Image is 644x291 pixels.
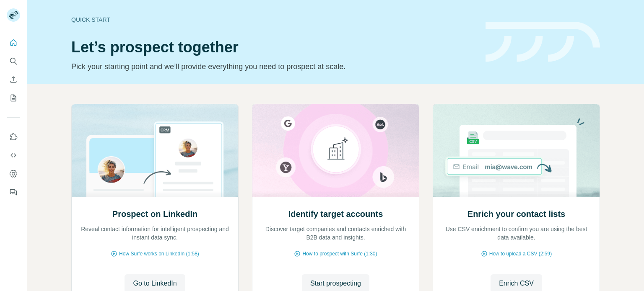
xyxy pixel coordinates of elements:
[310,278,361,288] span: Start prospecting
[133,278,177,288] span: Go to LinkedIn
[71,15,475,24] div: Quick start
[7,72,20,87] button: Enrich CSV
[112,208,197,220] h2: Prospect on LinkedIn
[489,250,552,258] span: How to upload a CSV (2:59)
[71,39,475,56] h1: Let’s prospect together
[302,250,377,258] span: How to prospect with Surfe (1:30)
[433,104,600,197] img: Enrich your contact lists
[7,90,20,106] button: My lists
[499,278,534,288] span: Enrich CSV
[119,250,199,258] span: How Surfe works on LinkedIn (1:58)
[486,22,600,62] img: banner
[80,225,230,242] p: Reveal contact information for intelligent prospecting and instant data sync.
[7,35,20,50] button: Quick start
[261,225,410,242] p: Discover target companies and contacts enriched with B2B data and insights.
[288,208,383,220] h2: Identify target accounts
[7,54,20,69] button: Search
[252,104,419,197] img: Identify target accounts
[7,185,20,200] button: Feedback
[71,104,239,197] img: Prospect on LinkedIn
[441,225,591,242] p: Use CSV enrichment to confirm you are using the best data available.
[7,166,20,181] button: Dashboard
[71,61,475,72] p: Pick your starting point and we’ll provide everything you need to prospect at scale.
[467,208,565,220] h2: Enrich your contact lists
[7,129,20,144] button: Use Surfe on LinkedIn
[7,148,20,163] button: Use Surfe API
